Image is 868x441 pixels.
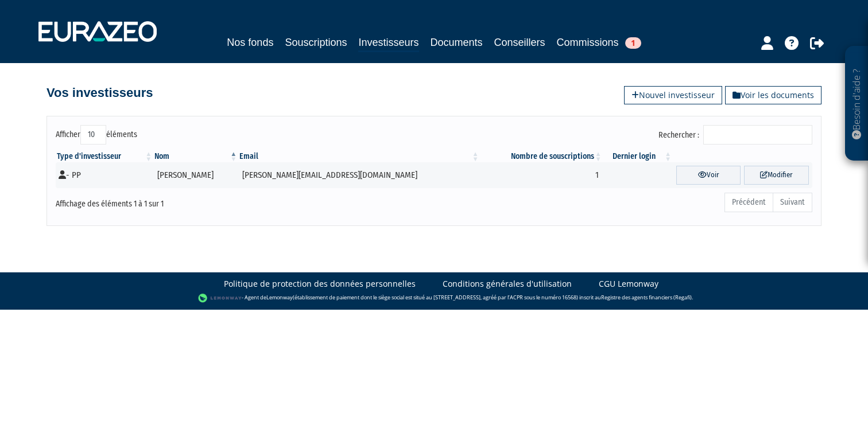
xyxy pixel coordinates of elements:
p: Besoin d'aide ? [850,52,863,155]
input: Rechercher : [703,125,812,145]
th: Type d'investisseur : activer pour trier la colonne par ordre croissant [56,151,153,162]
a: CGU Lemonway [599,278,658,290]
a: Commissions1 [557,34,641,50]
td: [PERSON_NAME][EMAIL_ADDRESS][DOMAIN_NAME] [238,162,480,188]
a: Modifier [744,166,809,185]
a: Investisseurs [358,34,418,52]
th: Dernier login : activer pour trier la colonne par ordre croissant [603,151,672,162]
td: [PERSON_NAME] [153,162,238,188]
select: Afficheréléments [80,125,106,145]
a: Registre des agents financiers (Regafi) [601,294,692,301]
a: Conditions générales d'utilisation [443,278,572,290]
h4: Vos investisseurs [46,86,153,100]
a: Voir [676,166,741,185]
td: 1 [480,162,603,188]
img: logo-lemonway.png [198,292,242,304]
img: 1732889491-logotype_eurazeo_blanc_rvb.png [38,21,157,42]
th: Nombre de souscriptions : activer pour trier la colonne par ordre croissant [480,151,603,162]
th: &nbsp; [673,151,812,162]
th: Email : activer pour trier la colonne par ordre croissant [238,151,480,162]
a: Documents [431,34,483,50]
a: Lemonway [266,294,293,301]
div: - Agent de (établissement de paiement dont le siège social est situé au [STREET_ADDRESS], agréé p... [11,292,857,304]
div: Affichage des éléments 1 à 1 sur 1 [56,192,361,210]
a: Souscriptions [285,34,347,50]
label: Rechercher : [658,125,812,145]
a: Nouvel investisseur [624,86,722,104]
th: Nom : activer pour trier la colonne par ordre d&eacute;croissant [153,151,238,162]
a: Voir les documents [725,86,821,104]
td: - PP [56,162,153,188]
label: Afficher éléments [56,125,137,145]
a: Politique de protection des données personnelles [224,278,416,290]
span: 1 [625,37,641,49]
a: Conseillers [494,34,545,50]
a: Nos fonds [227,34,273,50]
